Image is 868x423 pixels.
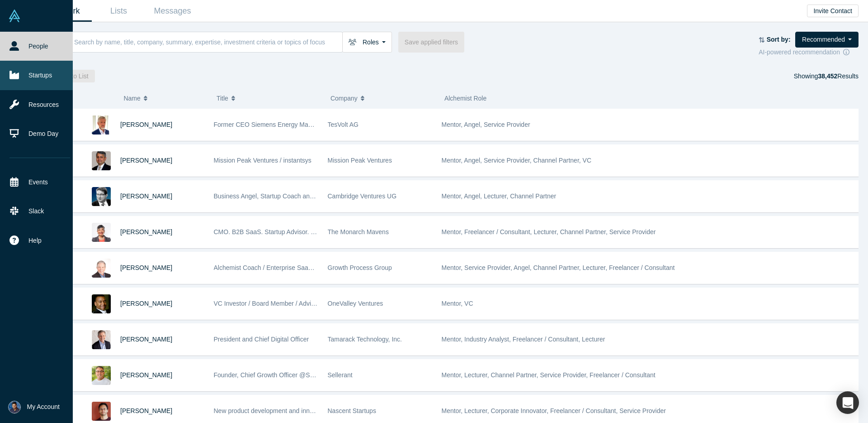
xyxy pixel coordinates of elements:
a: [PERSON_NAME] [120,192,172,200]
span: Title [217,89,228,108]
img: Sonya Pelia's Profile Image [92,223,111,242]
a: [PERSON_NAME] [120,336,172,343]
div: AI-powered recommendation [759,48,859,57]
a: [PERSON_NAME] [120,300,172,307]
img: Scott Nelson's Profile Image [92,330,111,349]
div: Showing [794,70,859,82]
img: Vipin Chawla's Profile Image [92,151,111,170]
span: Results [818,72,859,80]
span: Alchemist Coach / Enterprise SaaS & Ai Subscription Model Thought Leader [214,264,428,271]
a: Messages [146,0,199,22]
span: Name [123,89,140,108]
span: OneValley Ventures [328,300,383,307]
span: The Monarch Mavens [328,228,389,236]
span: Alchemist Role [444,95,486,102]
input: Search by name, title, company, summary, expertise, investment criteria or topics of focus [73,31,342,53]
button: Recommended [795,32,859,48]
img: Prayas Tiwari's Account [8,401,21,413]
span: Business Angel, Startup Coach and best-selling author [214,192,367,200]
button: Save applied filters [398,32,464,53]
img: Kenan Rappuchi's Profile Image [92,366,111,385]
button: Title [217,89,321,108]
span: Mentor, Angel, Service Provider, Channel Partner, VC [442,157,592,164]
span: VC Investor / Board Member / Advisor [214,300,320,307]
button: Roles [342,32,392,53]
button: Add to List [52,70,95,82]
span: Mentor, Freelancer / Consultant, Lecturer, Channel Partner, Service Provider [442,228,656,236]
img: Martin Giese's Profile Image [92,187,111,206]
img: Alchemist Vault Logo [8,10,21,22]
a: [PERSON_NAME] [120,228,172,236]
span: Help [28,236,42,245]
button: Name [123,89,207,108]
span: Mentor, Service Provider, Angel, Channel Partner, Lecturer, Freelancer / Consultant [442,264,675,271]
span: Cambridge Ventures UG [328,192,397,200]
img: Juan Scarlett's Profile Image [92,294,111,313]
button: My Account [8,401,60,413]
span: CMO. B2B SaaS. Startup Advisor. Non-Profit Leader. TEDx Speaker. Founding LP at How Women Invest. [214,228,509,236]
span: Mentor, Industry Analyst, Freelancer / Consultant, Lecturer [442,336,605,343]
button: Company [330,89,435,108]
span: Mentor, Lecturer, Channel Partner, Service Provider, Freelancer / Consultant [442,371,656,379]
span: Mentor, Angel, Lecturer, Channel Partner [442,192,557,200]
span: Mentor, Lecturer, Corporate Innovator, Freelancer / Consultant, Service Provider [442,407,666,414]
img: Mike Vladimer's Profile Image [92,402,111,421]
span: Former CEO Siemens Energy Management Division of SIEMENS AG [214,121,408,128]
button: Invite Contact [807,5,859,17]
span: Founder, Chief Growth Officer @Sellerant [214,371,331,379]
a: [PERSON_NAME] [120,264,172,271]
a: [PERSON_NAME] [120,121,172,128]
span: Mission Peak Ventures [328,157,392,164]
strong: 38,452 [818,72,837,80]
span: Nascent Startups [328,407,376,414]
span: Sellerant [328,371,353,379]
span: My Account [27,402,60,412]
a: [PERSON_NAME] [120,157,172,164]
span: Growth Process Group [328,264,392,271]
span: New product development and innovation [214,407,330,414]
span: Company [330,89,358,108]
img: Ralf Christian's Profile Image [92,115,111,135]
span: President and Chief Digital Officer [214,336,309,343]
span: Mentor, Angel, Service Provider [442,121,530,128]
span: TesVolt AG [328,121,359,128]
span: Tamarack Technology, Inc. [328,336,402,343]
strong: Sort by: [767,36,791,43]
span: Mentor, VC [442,300,473,307]
a: [PERSON_NAME] [120,407,172,414]
a: Lists [92,0,146,22]
span: Mission Peak Ventures / instantsys [214,157,311,164]
img: Chuck DeVita's Profile Image [92,259,111,278]
a: [PERSON_NAME] [120,371,172,379]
